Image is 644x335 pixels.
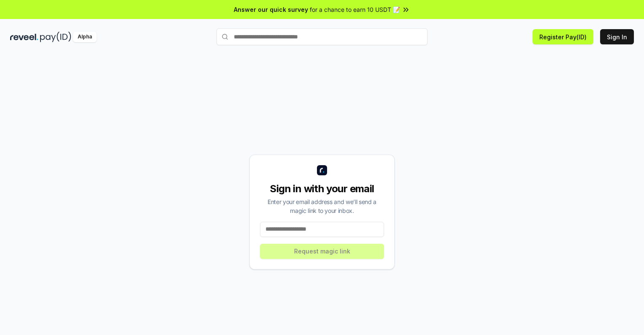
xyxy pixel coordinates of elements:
img: logo_small [317,165,327,175]
div: Alpha [73,32,97,42]
span: for a chance to earn 10 USDT 📝 [310,5,400,14]
button: Register Pay(ID) [533,29,593,44]
span: Answer our quick survey [234,5,308,14]
div: Sign in with your email [260,182,384,196]
div: Enter your email address and we’ll send a magic link to your inbox. [260,197,384,215]
img: reveel_dark [10,32,38,42]
button: Sign In [600,29,634,44]
img: pay_id [40,32,71,42]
